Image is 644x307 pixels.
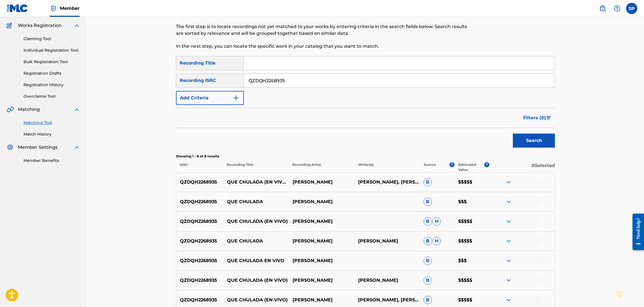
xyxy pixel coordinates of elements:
[505,218,512,225] img: expand
[455,297,489,303] p: $$$$$
[611,3,623,14] div: Help
[458,162,484,172] p: Estimated Value
[223,162,289,172] p: Recording Title
[176,56,555,150] form: Search Form
[424,162,436,172] p: Source
[223,277,289,284] p: QUE CHULADA (EN VIVO)
[289,218,354,225] p: [PERSON_NAME]
[523,114,546,121] span: Filters ( 0 )
[599,5,606,12] img: search
[455,277,489,284] p: $$$$$
[73,144,80,151] img: expand
[354,179,420,185] p: [PERSON_NAME], [PERSON_NAME]
[423,198,432,206] span: B
[176,198,223,205] p: QZDQH2268935
[223,238,289,244] p: QUE CHULADA
[7,144,13,151] img: Member Settings
[223,218,289,225] p: QUE CHULADA (EN VIVO)
[289,162,354,172] p: Recording Artist
[233,95,239,101] img: 9d2ae6d4665cec9f34b9.svg
[176,154,555,159] p: Showing 1 - 8 of 8 results
[450,162,455,167] span: ?
[354,238,420,244] p: [PERSON_NAME]
[176,162,223,172] p: ISRC
[223,198,289,205] p: QUE CHULADA
[223,179,289,185] p: QUE CHULADA (EN VIVO) (EN VIVO)
[24,59,80,65] a: Bulk Registration Tool
[423,256,432,265] span: B
[24,47,80,53] a: Individual Registration Tool
[7,4,28,12] img: MLC Logo
[455,238,489,244] p: $$$$$
[18,106,40,113] span: Matching
[223,257,289,264] p: QUE CHULADA EN VIVO
[176,297,223,303] p: QZDQH2268935
[505,238,512,244] img: expand
[513,134,555,148] button: Search
[626,3,637,14] div: User Menu
[616,280,644,307] div: Widget de chat
[489,162,555,172] p: 0 Selected
[614,5,620,12] img: help
[24,36,80,42] a: Claiming Tool
[7,106,14,113] img: Matching
[505,277,512,284] img: expand
[354,297,420,303] p: [PERSON_NAME], [PERSON_NAME]
[24,70,80,76] a: Registration Drafts
[73,22,80,29] img: expand
[176,218,223,225] p: QZDQH2268935
[289,179,354,185] p: [PERSON_NAME]
[520,111,555,125] button: Filters (0)
[432,217,441,226] span: H
[423,276,432,285] span: B
[176,179,223,185] p: QZDQH2268935
[423,296,432,304] span: B
[24,93,80,99] a: Overclaims Tool
[354,162,420,172] p: Writer(s)
[354,277,420,284] p: [PERSON_NAME]
[176,238,223,244] p: QZDQH2268935
[176,43,468,50] p: In the next step, you can locate the specific work in your catalog that you want to match.
[455,179,489,185] p: $$$$$
[176,91,244,105] button: Add Criteria
[289,297,354,303] p: [PERSON_NAME]
[18,144,58,151] span: Member Settings
[176,257,223,264] p: QZDQH2268935
[18,22,62,29] span: Works Registration
[50,5,57,12] img: Top Rightsholder
[616,280,644,307] iframe: Chat Widget
[289,198,354,205] p: [PERSON_NAME]
[628,209,644,255] iframe: Resource Center
[223,297,289,303] p: QUE CHULADA (EN VIVO)
[505,257,512,264] img: expand
[7,22,14,29] img: Works Registration
[24,131,80,137] a: Match History
[176,277,223,284] p: QZDQH2268935
[423,178,432,186] span: B
[455,198,489,205] p: $$$
[455,218,489,225] p: $$$$$
[176,23,468,37] p: The first step is to locate recordings not yet matched to your works by entering criteria in the ...
[455,257,489,264] p: $$$
[60,5,80,12] span: Member
[484,162,489,167] span: ?
[597,3,608,14] a: Public Search
[546,116,551,120] img: filter
[24,158,80,164] a: Member Benefits
[289,238,354,244] p: [PERSON_NAME]
[432,237,441,245] span: H
[618,286,621,303] div: Arrastrar
[505,297,512,303] img: expand
[24,82,80,88] a: Registration History
[289,257,354,264] p: [PERSON_NAME]
[289,277,354,284] p: [PERSON_NAME]
[423,237,432,245] span: B
[73,106,80,113] img: expand
[423,217,432,226] span: B
[505,179,512,185] img: expand
[24,120,80,126] a: Matching Tool
[505,198,512,205] img: expand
